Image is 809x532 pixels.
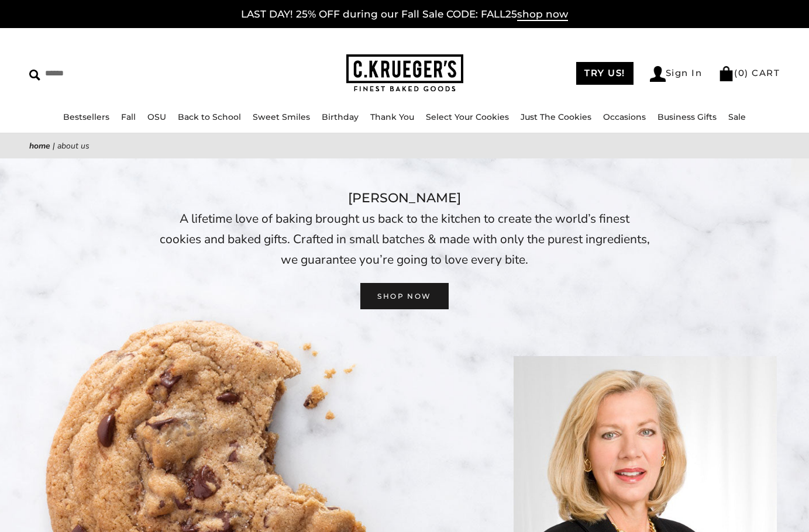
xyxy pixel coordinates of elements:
[370,112,414,122] a: Thank You
[29,70,40,81] img: Search
[159,209,650,270] p: A lifetime love of baking brought us back to the kitchen to create the world’s finest cookies and...
[29,139,780,153] nav: breadcrumbs
[718,66,734,81] img: Bag
[718,67,780,78] a: (0) CART
[29,140,50,151] a: Home
[63,112,109,122] a: Bestsellers
[728,112,746,122] a: Sale
[178,112,241,122] a: Back to School
[147,112,166,122] a: OSU
[576,62,634,85] a: TRY US!
[121,112,136,122] a: Fall
[517,8,568,21] span: shop now
[53,140,55,151] span: |
[253,112,310,122] a: Sweet Smiles
[603,112,646,122] a: Occasions
[346,54,463,92] img: C.KRUEGER'S
[738,67,745,78] span: 0
[426,112,509,122] a: Select Your Cookies
[657,112,717,122] a: Business Gifts
[322,112,359,122] a: Birthday
[241,8,568,21] a: LAST DAY! 25% OFF during our Fall Sale CODE: FALL25shop now
[360,283,448,309] a: SHOP NOW
[521,112,591,122] a: Just The Cookies
[650,66,703,82] a: Sign In
[29,64,204,82] input: Search
[650,66,666,82] img: Account
[57,140,89,151] span: About Us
